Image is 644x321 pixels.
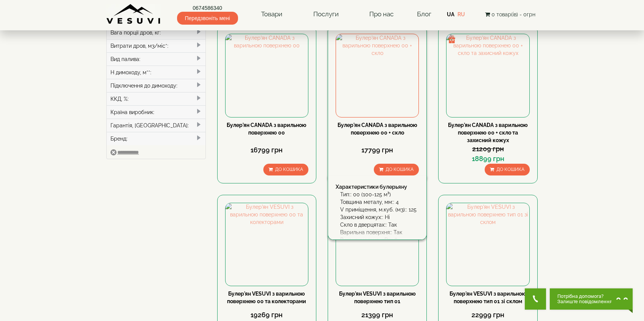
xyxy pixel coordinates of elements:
button: До кошика [263,164,308,175]
a: Булер'ян CANADA з варильною поверхнею 00 [227,122,306,136]
a: Послуги [306,6,346,23]
div: Бренд: [107,132,205,145]
a: Булер'ян CANADA з варильною поверхнею 00 + скло [338,122,417,136]
div: H димоходу, м**: [107,66,205,79]
div: Вага порції дров, кг: [107,26,205,39]
div: 21399 грн [336,310,419,320]
span: Залиште повідомлення [557,299,612,304]
a: Булер'ян VESUVI з варильною поверхнею тип 01 зі склом [450,291,526,304]
a: Булер'ян VESUVI з варильною поверхнею тип 01 [339,291,416,304]
a: Блог [417,10,431,18]
div: 18899 грн [446,154,529,164]
img: Булер'ян CANADA з варильною поверхнею 00 [226,34,308,117]
button: Get Call button [525,288,546,310]
div: 17799 грн [336,145,419,155]
div: 21209 грн [446,144,529,154]
a: RU [457,11,465,17]
div: Витрати дров, м3/міс*: [107,39,205,52]
img: Булер'ян CANADA з варильною поверхнею 00 + скло [336,34,418,117]
div: 16799 грн [225,145,308,155]
div: Гарантія, [GEOGRAPHIC_DATA]: [107,119,205,132]
div: 22999 грн [446,310,529,320]
div: Підключення до димоходу: [107,79,205,92]
div: 19269 грн [225,310,308,320]
div: Характеристики булерьяну [336,183,419,191]
span: До кошика [386,167,414,172]
button: До кошика [374,164,419,175]
a: UA [447,11,454,17]
a: 0674586340 [177,4,238,12]
div: ККД, %: [107,92,205,105]
a: Булер'ян VESUVI з варильною поверхнею 00 та колекторами [227,291,306,304]
span: Передзвоніть мені [177,12,238,25]
div: Тип:: 00 (100-125 м³) [340,191,419,198]
span: До кошика [496,167,524,172]
a: Товари [254,6,290,23]
img: Завод VESUVI [106,4,161,25]
span: До кошика [275,167,303,172]
span: 0 товар(ів) - 0грн [492,11,535,17]
img: Булер'ян CANADA з варильною поверхнею 00 + скло та захисний кожух [446,34,529,117]
a: Булер'ян CANADA з варильною поверхнею 00 + скло та захисний кожух [448,122,528,143]
div: Країна виробник: [107,105,205,119]
img: gift [448,36,456,43]
div: Товщина металу, мм:: 4 [340,198,419,206]
div: Вид палива: [107,52,205,66]
button: Chat button [550,288,633,310]
img: Булер'ян VESUVI з варильною поверхнею тип 01 [336,203,418,286]
a: Про нас [362,6,401,23]
div: Скло в дверцятах:: Так [340,221,419,229]
span: Потрібна допомога? [557,294,612,299]
button: До кошика [485,164,530,175]
img: Булер'ян VESUVI з варильною поверхнею 00 та колекторами [226,203,308,286]
div: Захисний кожух:: Ні [340,213,419,221]
img: Булер'ян VESUVI з варильною поверхнею тип 01 зі склом [446,203,529,286]
div: V приміщення, м.куб. (м3):: 125 [340,206,419,213]
button: 0 товар(ів) - 0грн [483,10,538,19]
